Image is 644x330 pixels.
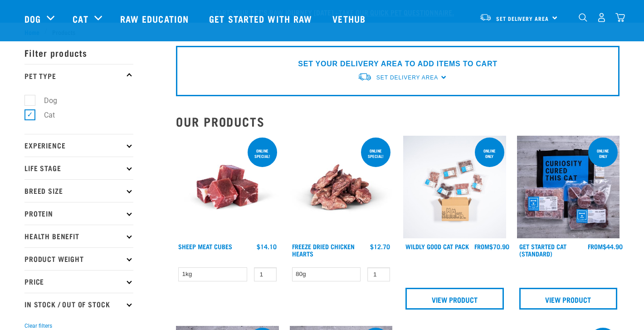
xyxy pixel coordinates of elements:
div: ONLINE ONLY [475,144,504,163]
p: SET YOUR DELIVERY AREA TO ADD ITEMS TO CART [298,59,497,69]
img: Cat 0 2sec [403,136,506,239]
p: Life Stage [24,157,133,179]
p: Breed Size [24,179,133,202]
p: Health Benefit [24,225,133,247]
a: Freeze Dried Chicken Hearts [292,245,355,255]
p: In Stock / Out Of Stock [24,293,133,315]
p: Pet Type [24,64,133,87]
p: Filter products [24,41,133,64]
div: ONLINE SPECIAL! [248,144,277,163]
a: Wildly Good Cat Pack [405,245,469,248]
img: FD Chicken Hearts [290,136,393,239]
img: Sheep Meat [176,136,279,239]
a: Cat [73,12,88,25]
a: Vethub [323,0,377,37]
img: user.png [597,13,606,22]
label: Dog [29,95,61,106]
img: home-icon-1@2x.png [579,13,587,22]
a: Raw Education [111,0,200,37]
p: Price [24,270,133,293]
a: Sheep Meat Cubes [178,245,232,248]
label: Cat [29,109,59,121]
h2: Our Products [176,114,620,128]
div: $70.90 [474,243,509,250]
a: View Product [405,288,504,310]
img: Assortment Of Raw Essential Products For Cats Including, Blue And Black Tote Bag With "Curiosity ... [517,136,620,239]
img: van-moving.png [357,72,372,82]
a: Get started with Raw [200,0,323,37]
div: ONLINE SPECIAL! [361,144,390,163]
a: Get Started Cat (Standard) [519,245,566,255]
img: home-icon@2x.png [615,13,625,22]
p: Protein [24,202,133,225]
a: Dog [24,12,41,25]
div: $12.70 [370,243,390,250]
span: Set Delivery Area [496,17,549,20]
div: $14.10 [257,243,277,250]
p: Experience [24,134,133,157]
span: FROM [474,245,489,248]
a: View Product [519,288,618,310]
span: Set Delivery Area [376,74,438,81]
div: online only [588,144,618,163]
img: van-moving.png [479,13,492,21]
p: Product Weight [24,247,133,270]
button: Clear filters [24,322,52,330]
input: 1 [254,267,277,281]
span: FROM [588,245,603,248]
input: 1 [367,267,390,281]
div: $44.90 [588,243,623,250]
